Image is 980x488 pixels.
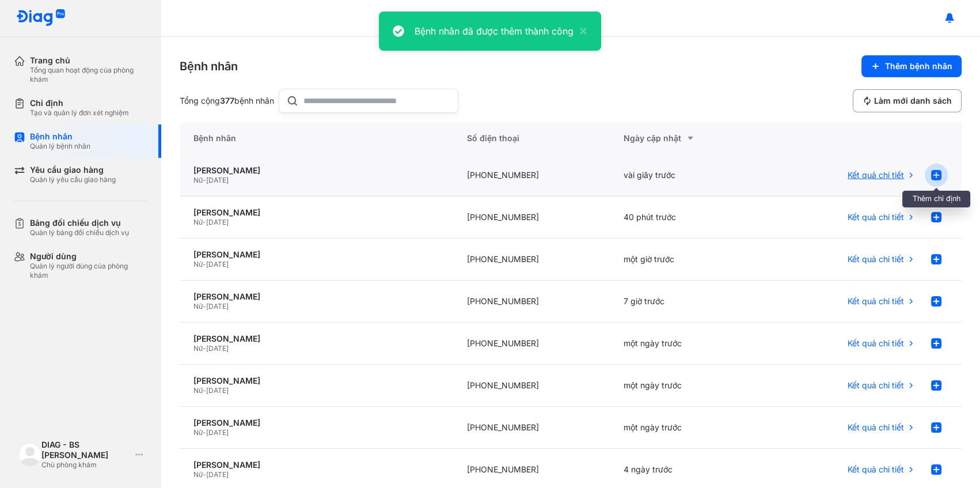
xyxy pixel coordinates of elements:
button: close [573,24,587,38]
div: Yêu cầu giao hàng [30,165,116,175]
div: 40 phút trước [610,196,766,239]
span: Kết quả chi tiết [848,422,904,433]
div: Tổng cộng bệnh nhân [180,96,274,106]
span: - [203,218,206,226]
span: Nữ [193,386,203,395]
div: một ngày trước [610,407,766,449]
span: Kết quả chi tiết [848,464,904,475]
div: Bệnh nhân đã được thêm thành công [415,24,573,38]
span: [DATE] [206,344,229,353]
div: [PERSON_NAME] [193,460,439,470]
span: Kết quả chi tiết [848,380,904,391]
div: Số điện thoại [453,122,610,154]
div: Quản lý bảng đối chiếu dịch vụ [30,228,129,237]
span: [DATE] [206,470,229,479]
div: Quản lý yêu cầu giao hàng [30,175,116,184]
div: một giờ trước [610,239,766,281]
div: một ngày trước [610,365,766,407]
div: [PERSON_NAME] [193,376,439,386]
div: Người dùng [30,251,147,262]
div: [PERSON_NAME] [193,207,439,218]
div: Tạo và quản lý đơn xét nghiệm [30,108,129,118]
div: [PERSON_NAME] [193,292,439,302]
div: Bảng đối chiếu dịch vụ [30,218,129,228]
span: - [203,428,206,437]
span: Nữ [193,218,203,226]
img: logo [18,443,41,466]
span: - [203,470,206,479]
div: Bệnh nhân [180,58,238,74]
div: Bệnh nhân [30,131,90,142]
span: - [203,302,206,311]
div: [PHONE_NUMBER] [453,196,610,239]
div: [PHONE_NUMBER] [453,281,610,323]
span: [DATE] [206,176,229,184]
div: vài giây trước [610,154,766,196]
div: [PHONE_NUMBER] [453,239,610,281]
span: - [203,176,206,184]
span: [DATE] [206,218,229,226]
div: [PHONE_NUMBER] [453,407,610,449]
div: [PERSON_NAME] [193,418,439,428]
span: [DATE] [206,428,229,437]
div: DIAG - BS [PERSON_NAME] [41,440,131,460]
div: Quản lý bệnh nhân [30,142,90,151]
span: [DATE] [206,386,229,395]
span: Thêm bệnh nhân [885,61,952,71]
span: Kết quả chi tiết [848,296,904,307]
button: Thêm bệnh nhân [861,55,962,77]
span: - [203,386,206,395]
span: Nữ [193,344,203,353]
span: - [203,260,206,268]
div: Quản lý người dùng của phòng khám [30,262,147,280]
span: Làm mới danh sách [874,96,952,106]
div: [PHONE_NUMBER] [453,323,610,365]
span: Nữ [193,470,203,479]
div: [PERSON_NAME] [193,334,439,344]
span: Kết quả chi tiết [848,212,904,222]
div: 7 giờ trước [610,281,766,323]
div: một ngày trước [610,323,766,365]
div: [PERSON_NAME] [193,165,439,176]
img: logo [16,9,66,27]
div: Chỉ định [30,98,129,108]
button: Làm mới danh sách [853,89,962,112]
div: Bệnh nhân [180,122,453,154]
div: Chủ phòng khám [41,460,131,470]
span: Kết quả chi tiết [848,338,904,349]
div: [PHONE_NUMBER] [453,365,610,407]
div: Tổng quan hoạt động của phòng khám [30,66,147,84]
div: [PERSON_NAME] [193,249,439,260]
div: Trang chủ [30,55,147,66]
span: - [203,344,206,353]
span: Nữ [193,428,203,437]
span: Kết quả chi tiết [848,170,904,180]
span: Nữ [193,176,203,184]
div: [PHONE_NUMBER] [453,154,610,196]
span: [DATE] [206,260,229,268]
span: Nữ [193,260,203,268]
span: 377 [220,96,234,105]
span: Kết quả chi tiết [848,254,904,264]
span: Nữ [193,302,203,311]
span: [DATE] [206,302,229,311]
div: Ngày cập nhật [624,131,753,145]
